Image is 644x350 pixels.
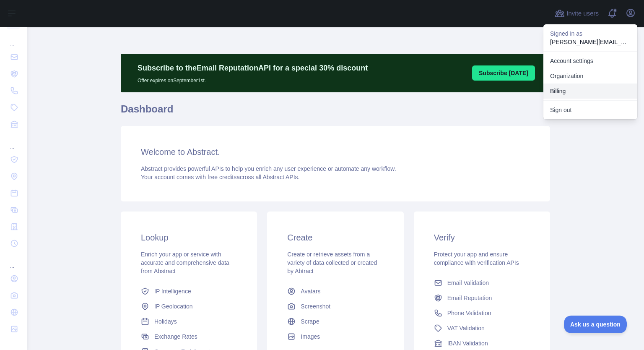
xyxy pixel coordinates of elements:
[287,232,383,243] h3: Create
[431,306,533,321] a: Phone Validation
[431,275,533,290] a: Email Validation
[154,317,177,326] span: Holidays
[434,232,530,243] h3: Verify
[301,332,320,341] span: Images
[550,38,631,46] p: [PERSON_NAME][EMAIL_ADDRESS][PERSON_NAME][DOMAIN_NAME]
[564,316,627,333] iframe: Toggle Customer Support
[138,314,240,329] a: Holidays
[550,29,631,38] p: Signed in as
[3,47,51,54] abbr: Enabling validation will send analytics events to the Bazaarvoice validation service. If an event...
[447,339,488,347] span: IBAN Validation
[566,9,599,18] span: Invite users
[154,302,193,311] span: IP Geolocation
[301,317,319,326] span: Scrape
[3,47,51,54] a: Enable Validation
[154,287,191,295] span: IP Intelligence
[284,329,387,344] a: Images
[434,251,519,266] span: Protect your app and ensure compliance with verification APIs
[543,102,637,118] button: Sign out
[7,31,20,48] div: ...
[154,332,197,341] span: Exchange Rates
[287,251,377,274] span: Create or retrieve assets from a variety of data collected or created by Abtract
[7,253,20,269] div: ...
[141,146,530,158] h3: Welcome to Abstract.
[543,68,637,84] a: Organization
[301,302,330,311] span: Screenshot
[284,314,387,329] a: Scrape
[431,290,533,306] a: Email Reputation
[141,232,237,243] h3: Lookup
[138,62,368,74] p: Subscribe to the Email Reputation API for a special 30 % discount
[553,7,600,20] button: Invite users
[447,309,491,317] span: Phone Validation
[138,299,240,314] a: IP Geolocation
[141,174,299,180] span: Your account comes with across all Abstract APIs.
[301,287,320,295] span: Avatars
[284,299,387,314] a: Screenshot
[141,165,396,172] span: Abstract provides powerful APIs to help you enrich any user experience or automate any workflow.
[138,329,240,344] a: Exchange Rates
[431,321,533,336] a: VAT Validation
[447,294,492,302] span: Email Reputation
[7,133,20,150] div: ...
[121,102,550,123] h1: Dashboard
[472,65,535,81] button: Subscribe [DATE]
[447,279,489,287] span: Email Validation
[543,53,637,68] a: Account settings
[447,324,485,332] span: VAT Validation
[3,3,122,11] p: Analytics Inspector 1.7.0
[138,284,240,299] a: IP Intelligence
[284,284,387,299] a: Avatars
[141,251,229,274] span: Enrich your app or service with accurate and comprehensive data from Abstract
[3,20,122,34] h5: Bazaarvoice Analytics content is not detected on this page.
[138,74,368,84] p: Offer expires on September 1st.
[543,84,637,99] button: Billing
[208,174,236,180] span: free credits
